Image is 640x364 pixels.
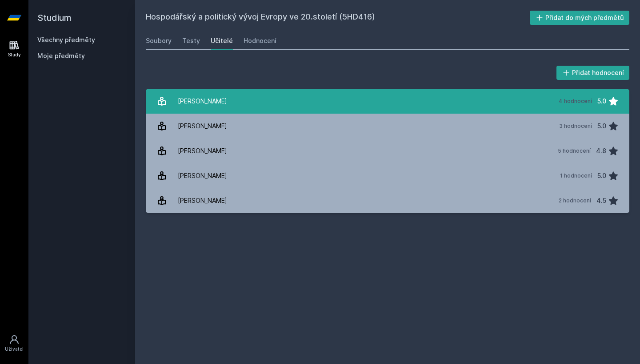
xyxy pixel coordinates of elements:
[178,142,227,160] div: [PERSON_NAME]
[244,32,276,50] a: Hodnocení
[597,167,606,185] div: 5.0
[596,142,606,160] div: 4.8
[146,163,629,188] a: [PERSON_NAME] 1 hodnocení 5.0
[559,197,591,204] div: 2 hodnocení
[558,147,591,154] div: 5 hodnocení
[146,11,530,25] h2: Hospodářský a politický vývoj Evropy ve 20.století (5HD416)
[37,36,95,44] a: Všechny předměty
[146,36,172,45] div: Soubory
[178,92,227,110] div: [PERSON_NAME]
[146,114,629,138] a: [PERSON_NAME] 3 hodnocení 5.0
[178,192,227,210] div: [PERSON_NAME]
[5,346,24,352] div: Uživatel
[178,117,227,135] div: [PERSON_NAME]
[146,89,629,114] a: [PERSON_NAME] 4 hodnocení 5.0
[597,117,606,135] div: 5.0
[37,51,85,60] span: Moje předměty
[178,167,227,185] div: [PERSON_NAME]
[146,188,629,213] a: [PERSON_NAME] 2 hodnocení 4.5
[244,36,276,45] div: Hodnocení
[8,51,21,58] div: Study
[559,123,592,130] div: 3 hodnocení
[146,138,629,163] a: [PERSON_NAME] 5 hodnocení 4.8
[2,36,27,63] a: Study
[182,36,200,45] div: Testy
[211,32,233,50] a: Učitelé
[556,66,630,80] button: Přidat hodnocení
[530,11,630,25] button: Přidat do mých předmětů
[211,36,233,45] div: Učitelé
[559,98,592,105] div: 4 hodnocení
[146,32,172,50] a: Soubory
[597,92,606,110] div: 5.0
[560,172,592,179] div: 1 hodnocení
[2,330,27,357] a: Uživatel
[596,192,606,210] div: 4.5
[182,32,200,50] a: Testy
